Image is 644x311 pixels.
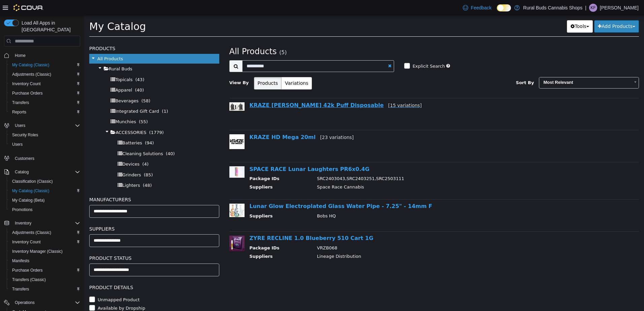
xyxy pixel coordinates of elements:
[9,61,80,69] span: My Catalog (Classic)
[7,98,83,107] button: Transfers
[38,125,58,130] span: Batteries
[15,53,26,58] span: Home
[5,29,135,37] h5: Products
[460,1,494,14] a: Feedback
[145,188,160,202] img: 150
[9,89,80,97] span: Purchase Orders
[12,179,53,184] span: Classification (Classic)
[432,65,450,70] span: Sort By
[9,70,80,78] span: Adjustments (Classic)
[9,187,80,195] span: My Catalog (Classic)
[9,257,32,265] a: Manifests
[9,177,80,185] span: Classification (Classic)
[15,156,34,161] span: Customers
[9,196,80,204] span: My Catalog (Beta)
[12,109,26,115] span: Reports
[12,230,51,235] span: Adjustments (Classic)
[12,51,28,60] a: Home
[7,196,83,205] button: My Catalog (Beta)
[197,62,228,74] button: Variations
[9,266,80,274] span: Purchase Orders
[12,168,80,176] span: Catalog
[9,61,52,69] a: My Catalog (Classic)
[12,258,29,264] span: Manifests
[600,4,639,12] p: [PERSON_NAME]
[7,79,83,89] button: Inventory Count
[12,142,23,147] span: Users
[7,89,83,98] button: Purchase Orders
[12,281,56,288] label: Unmapped Product
[9,238,43,246] a: Inventory Count
[38,146,55,151] span: Devices
[13,41,39,46] span: All Products
[165,219,289,226] a: ZYRE RECLINE 1.0 Blueberry 510 Cart 1G
[170,62,197,74] button: Products
[7,177,83,186] button: Classification (Classic)
[9,266,45,274] a: Purchase Orders
[497,11,497,12] span: Dark Mode
[145,220,160,236] img: 150
[590,4,595,12] span: KF
[7,60,83,70] button: My Catalog (Classic)
[12,239,41,245] span: Inventory Count
[9,285,32,293] a: Transfers
[59,167,68,172] span: (48)
[51,62,60,67] span: (43)
[5,239,135,247] h5: Product Status
[589,4,597,12] div: Kieran Fowler
[38,167,56,172] span: Lighters
[15,169,29,175] span: Catalog
[9,206,35,214] a: Promotions
[7,70,83,79] button: Adjustments (Classic)
[9,285,80,293] span: Transfers
[60,157,69,162] span: (85)
[165,87,338,93] a: KRAZE [PERSON_NAME] 42k Puff Disposable[15 variations]
[7,284,83,294] button: Transfers
[25,51,48,56] span: Rural Buds
[1,50,83,60] button: Home
[7,275,83,284] button: Transfers (Classic)
[228,197,540,206] td: Bobs HQ
[55,104,64,109] span: (55)
[304,87,337,93] small: [15 variations]
[9,247,65,255] a: Inventory Manager (Classic)
[165,118,269,125] a: KRAZE HD Mega 20ml[23 variations]
[483,5,509,17] button: Tools
[1,167,83,177] button: Catalog
[165,197,228,206] th: Suppliers
[51,72,60,77] span: (40)
[9,238,80,246] span: Inventory Count
[12,188,50,194] span: My Catalog (Classic)
[510,5,555,17] button: Add Products
[12,72,51,77] span: Adjustments (Classic)
[12,198,45,203] span: My Catalog (Beta)
[12,51,80,60] span: Home
[9,70,54,78] a: Adjustments (Classic)
[65,114,79,119] span: (1779)
[13,4,43,11] img: Cova
[12,154,37,163] a: Customers
[145,87,160,95] img: 150
[12,219,80,227] span: Inventory
[455,62,546,72] span: Most Relevant
[12,81,41,87] span: Inventory Count
[165,238,228,246] th: Suppliers
[7,186,83,196] button: My Catalog (Classic)
[7,140,83,149] button: Users
[12,154,80,162] span: Customers
[12,168,31,176] button: Catalog
[7,130,83,140] button: Security Roles
[57,83,66,88] span: (58)
[9,206,80,214] span: Promotions
[497,4,511,11] input: Dark Mode
[31,93,75,98] span: Integrated Gift Card
[12,100,29,105] span: Transfers
[7,228,83,237] button: Adjustments (Classic)
[12,219,34,227] button: Inventory
[31,62,48,67] span: Topicals
[9,196,47,204] a: My Catalog (Beta)
[31,114,62,119] span: ACCESSORIES
[228,160,540,168] td: SRC2403043,SRC2403251,SRC2503111
[7,247,83,256] button: Inventory Manager (Classic)
[19,20,80,33] span: Load All Apps in [GEOGRAPHIC_DATA]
